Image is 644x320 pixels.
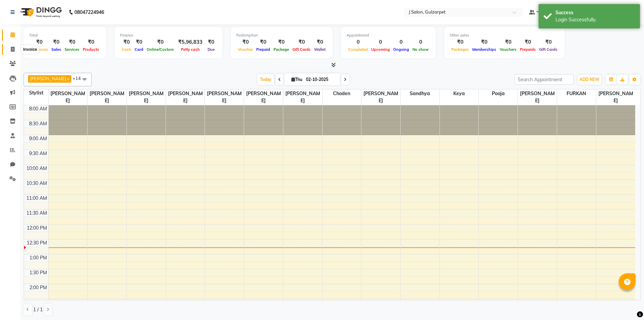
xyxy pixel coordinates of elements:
span: [PERSON_NAME] [361,89,400,105]
div: ₹0 [145,38,175,46]
div: 12:00 PM [25,225,48,232]
span: Voucher [236,47,255,52]
div: ₹0 [518,38,538,46]
span: [PERSON_NAME] [127,89,166,105]
span: [PERSON_NAME] [166,89,205,105]
span: Packages [450,47,471,52]
span: [PERSON_NAME] [244,89,283,105]
div: ₹0 [538,38,559,46]
div: ₹0 [50,38,63,46]
b: 08047224946 [74,3,104,22]
div: ₹0 [63,38,81,46]
span: Wallet [312,47,327,52]
div: ₹0 [205,38,217,46]
span: Products [81,47,101,52]
div: ₹0 [255,38,272,46]
div: 1:30 PM [28,269,48,276]
span: [PERSON_NAME] [205,89,244,105]
span: Vouchers [498,47,518,52]
div: 2:00 PM [28,284,48,291]
a: x [66,76,69,81]
span: Services [63,47,81,52]
div: Success [555,9,635,16]
span: 1 / 1 [33,306,43,313]
div: ₹0 [29,38,50,46]
div: Stylist [24,89,48,97]
div: 9:00 AM [28,135,48,142]
div: ₹0 [450,38,471,46]
span: No show [411,47,430,52]
span: Thu [290,77,304,82]
span: Keya [440,89,479,98]
span: Sandhya [401,89,439,98]
button: ADD NEW [578,75,601,84]
span: pooja [479,89,518,98]
div: 9:30 AM [28,150,48,157]
img: logo [17,3,64,22]
span: Gift Cards [538,47,559,52]
div: Total [29,33,101,38]
div: Login Successfully. [555,16,635,23]
div: Finance [120,33,217,38]
span: Sales [50,47,63,52]
span: Upcoming [369,47,391,52]
span: Due [206,47,216,52]
span: +14 [73,76,86,81]
span: Today [257,74,274,85]
div: Other sales [450,33,559,38]
div: ₹0 [120,38,133,46]
span: [PERSON_NAME] [30,76,66,81]
span: ADD NEW [579,77,599,82]
span: Memberships [471,47,498,52]
div: 0 [411,38,430,46]
div: ₹0 [236,38,255,46]
div: 2:30 PM [28,299,48,306]
div: 11:00 AM [25,195,48,202]
div: 8:30 AM [28,120,48,127]
div: 8:00 AM [28,105,48,112]
span: [PERSON_NAME] [49,89,88,105]
div: ₹0 [498,38,518,46]
div: ₹0 [471,38,498,46]
div: ₹0 [312,38,327,46]
div: Redemption [236,33,327,38]
span: [PERSON_NAME] [518,89,557,105]
div: 12:30 PM [25,239,48,247]
div: 0 [347,38,369,46]
span: Cash [120,47,133,52]
div: ₹0 [291,38,312,46]
div: 10:00 AM [25,165,48,172]
span: Prepaids [518,47,538,52]
span: Ongoing [391,47,411,52]
span: Card [133,47,145,52]
div: Appointment [347,33,430,38]
div: 1:00 PM [28,254,48,261]
span: Gift Cards [291,47,312,52]
div: 11:30 AM [25,210,48,217]
div: 0 [391,38,411,46]
span: Online/Custom [145,47,175,52]
div: ₹0 [272,38,291,46]
div: 10:30 AM [25,180,48,187]
div: 0 [369,38,391,46]
span: [PERSON_NAME] [283,89,322,105]
span: FURKAN [557,89,596,98]
span: [PERSON_NAME] [596,89,635,105]
span: Completed [347,47,369,52]
input: Search Appointment [515,74,574,85]
span: [PERSON_NAME] [88,89,126,105]
span: Package [272,47,291,52]
div: ₹0 [133,38,145,46]
input: 2025-10-02 [304,74,338,85]
div: Invoice [21,45,39,54]
div: ₹0 [81,38,101,46]
span: Choden [323,89,361,98]
div: ₹5,96,833 [175,38,205,46]
span: Petty cash [179,47,201,52]
span: Prepaid [255,47,272,52]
